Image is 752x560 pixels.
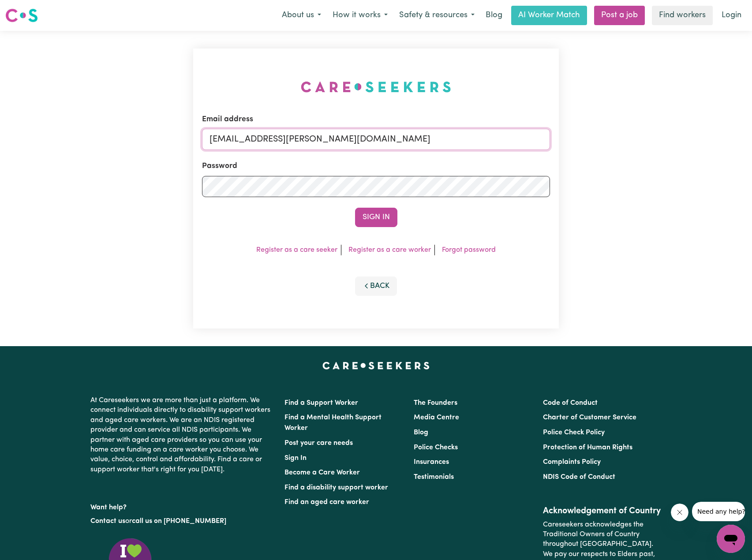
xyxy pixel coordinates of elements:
[256,246,337,254] a: Register as a care seeker
[594,6,645,25] a: Post a job
[414,414,459,421] a: Media Centre
[284,399,358,407] a: Find a Support Worker
[442,246,496,254] a: Forgot password
[327,6,393,25] button: How it works
[90,499,274,512] p: Want help?
[202,129,550,150] input: Email address
[414,474,454,481] a: Testimonials
[322,362,430,369] a: Careseekers home page
[90,392,274,478] p: At Careseekers we are more than just a platform. We connect individuals directly to disability su...
[652,6,713,25] a: Find workers
[716,6,747,25] a: Login
[414,429,428,436] a: Blog
[284,440,353,447] a: Post your care needs
[276,6,327,25] button: About us
[284,469,360,476] a: Become a Care Worker
[511,6,587,25] a: AI Worker Match
[284,484,388,491] a: Find a disability support worker
[543,459,601,466] a: Complaints Policy
[414,444,458,451] a: Police Checks
[348,246,431,254] a: Register as a care worker
[717,525,745,553] iframe: Button to launch messaging window
[480,6,508,25] a: Blog
[90,518,125,525] a: Contact us
[5,6,53,13] span: Need any help?
[132,518,226,525] a: call us on [PHONE_NUMBER]
[5,7,38,23] img: Careseekers logo
[543,474,615,481] a: NDIS Code of Conduct
[414,399,457,407] a: The Founders
[284,455,307,462] a: Sign In
[692,502,745,521] iframe: Message from company
[543,506,662,516] h2: Acknowledgement of Country
[5,5,38,26] a: Careseekers logo
[355,276,397,296] button: Back
[90,513,274,530] p: or
[355,208,397,227] button: Sign In
[202,114,253,125] label: Email address
[284,414,382,432] a: Find a Mental Health Support Worker
[284,499,369,506] a: Find an aged care worker
[543,429,605,436] a: Police Check Policy
[393,6,480,25] button: Safety & resources
[414,459,449,466] a: Insurances
[671,504,688,521] iframe: Close message
[543,444,632,451] a: Protection of Human Rights
[543,399,598,407] a: Code of Conduct
[202,161,237,172] label: Password
[543,414,636,421] a: Charter of Customer Service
